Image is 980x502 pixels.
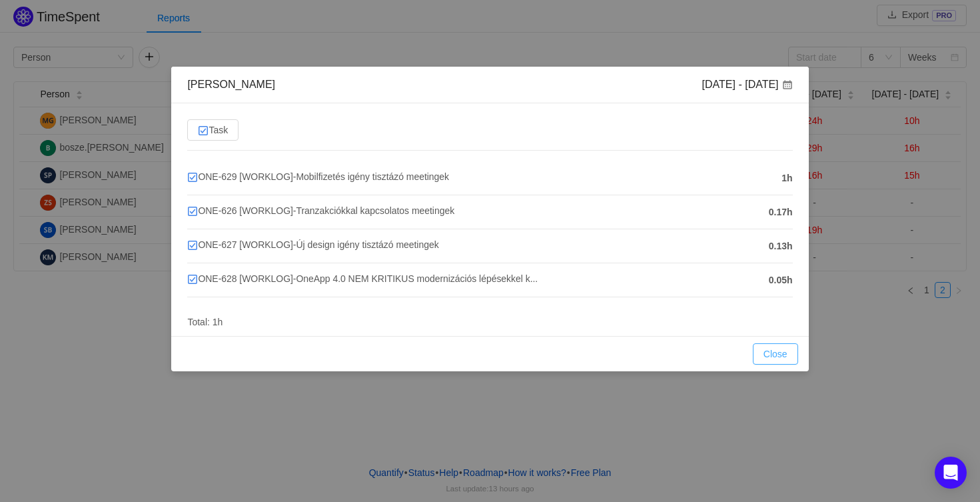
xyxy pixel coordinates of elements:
div: Open Intercom Messenger [935,457,967,489]
button: Close [753,343,798,365]
span: 0.05h [769,273,793,287]
img: 10318 [187,206,198,217]
span: Task [198,125,228,135]
img: 10318 [187,172,198,183]
div: [PERSON_NAME] [187,77,275,92]
span: 1h [781,171,792,185]
span: ONE-626 [WORKLOG]-Tranzakciókkal kapcsolatos meetingek [187,205,454,216]
span: ONE-627 [WORKLOG]-Új design igény tisztázó meetingek [187,239,438,250]
img: 10318 [187,240,198,251]
span: 0.13h [769,239,793,253]
span: Total: 1h [187,317,223,327]
span: ONE-628 [WORKLOG]-OneApp 4.0 NEM KRITIKUS modernizációs lépésekkel k... [187,273,538,284]
img: 10318 [198,125,209,136]
img: 10318 [187,274,198,285]
span: ONE-629 [WORKLOG]-Mobilfizetés igény tisztázó meetingek [187,171,449,182]
span: 0.17h [769,205,793,219]
div: [DATE] - [DATE] [702,77,793,92]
